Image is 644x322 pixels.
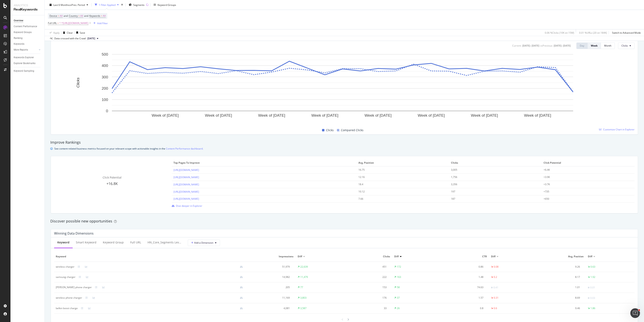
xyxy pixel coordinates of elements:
span: Country [69,14,78,18]
span: All [80,13,83,19]
div: 197 [451,190,531,193]
span: Diff [298,255,302,258]
text: 200 [102,86,108,90]
div: 77 [300,286,303,289]
div: wireless phone charger [56,296,82,300]
span: vs Prev. Period [69,3,85,6]
button: Clear [61,29,73,36]
div: 3,803 [300,296,307,300]
div: [DATE] - [DATE] [522,44,539,47]
text: Week of [DATE] [152,113,179,117]
span: Avg. Position [539,255,583,258]
div: 205 [249,286,290,289]
text: 100 [102,98,108,102]
text: 300 [102,75,108,79]
a: [URL][DOMAIN_NAME] [173,176,199,179]
span: Clicks [346,255,390,258]
button: Switch to Advanced Mode [610,29,641,36]
span: and [84,14,88,18]
span: = [101,14,102,18]
button: Day [576,43,588,49]
svg: A chart. [54,52,631,123]
a: Keywords Explorer [14,55,42,60]
span: Click Potential [103,176,122,179]
a: [URL][DOMAIN_NAME] [173,183,199,186]
div: wireless charger [56,265,74,269]
div: 172 [397,265,401,269]
div: 10.12 [358,190,439,193]
div: +3.9K [544,175,624,179]
div: 451 [346,265,387,269]
text: Week of [DATE] [471,113,498,117]
span: ^.*[URL][DOMAIN_NAME] [59,20,88,26]
div: harvey norman phone charger [56,286,92,289]
div: 0.86 [443,265,483,269]
div: 163 [397,275,401,279]
span: Last 6 Months [53,3,69,6]
div: RealKeywords [14,7,41,12]
div: Day [580,44,584,47]
div: 7.66 [358,197,439,201]
div: vs Previous : [540,44,553,47]
div: Switch to Advanced Mode [612,31,641,34]
div: 1,756 [451,175,531,179]
text: Week of [DATE] [205,113,232,117]
div: 1.86 [590,306,595,310]
div: Discover possible new opportunities [50,219,638,224]
button: Segments [127,2,146,8]
div: More Reports [14,48,28,52]
div: 12.16 [358,175,439,179]
text: 400 [102,63,108,68]
div: 3,587 [300,306,307,310]
a: [URL][DOMAIN_NAME] [173,190,199,193]
div: 11,479 [300,275,308,279]
a: Content Performance dashboard. [166,146,203,151]
text: Week of [DATE] [364,113,391,117]
button: Save [75,29,85,36]
a: [URL][DOMAIN_NAME] [173,197,199,200]
div: Ranking [14,36,23,40]
div: 51,979 [249,265,290,269]
div: Smart Keyword [76,240,96,244]
div: 222 [346,275,387,279]
text: Week of [DATE] [258,113,285,117]
span: Dive deeper in Explorer [176,204,202,208]
a: Dive deeper in Explorer [172,204,202,208]
a: Customize Chart in Explorer [599,128,635,131]
div: Explorer Bookmarks [14,61,35,65]
div: belkin boost charge [56,306,78,310]
div: Data crossed with the Crawl [54,37,86,40]
span: Clicks [451,161,539,165]
span: and [64,14,68,18]
span: Diff [491,255,495,258]
span: Compared Clicks [341,128,363,133]
div: 33 [346,306,387,310]
div: 0.01 % URLs ( 20 on 184K ) [579,31,607,34]
div: 4,081 [249,306,290,310]
div: Keywords [14,42,24,46]
span: +16.8K [106,181,118,186]
a: Explorer Bookmarks [14,61,42,65]
div: 0.6 [494,306,497,310]
button: [DATE] [86,36,100,41]
div: times [120,3,124,7]
div: +6.4K [544,168,624,172]
div: Keyword Sampling [14,69,34,73]
a: Keyword Groups [14,30,42,34]
div: Clear [67,31,73,34]
div: 0.63 [590,265,595,269]
text: 0 [106,109,108,113]
div: 0.03 [590,296,595,300]
text: Week of [DATE] [524,113,551,117]
div: 58 [397,286,400,289]
div: 22,639 [300,265,308,269]
span: Top pages to improve [173,161,354,165]
div: Apply [53,31,60,34]
div: +650 [544,197,624,201]
div: 187 [451,197,531,201]
a: Overview [14,19,42,23]
div: 153 [346,286,387,289]
span: Impressions [249,255,293,258]
button: Add Filter [92,21,108,26]
div: +3.7K [544,183,624,186]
